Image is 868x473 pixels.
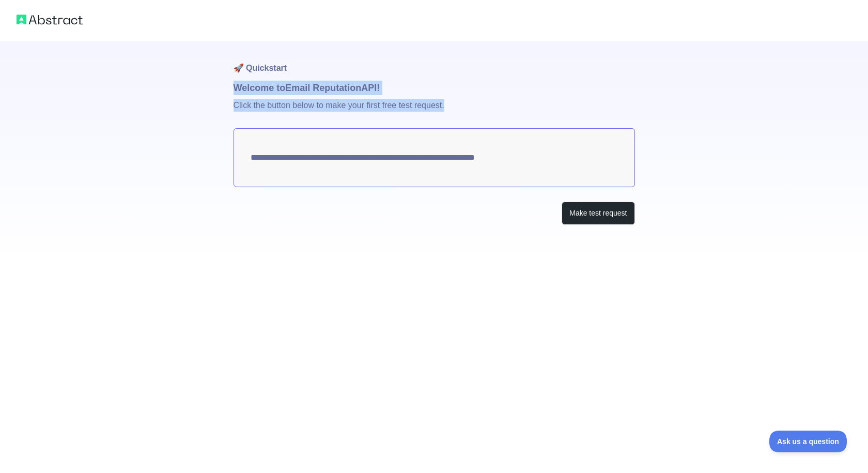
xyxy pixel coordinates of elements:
h1: Welcome to Email Reputation API! [234,81,635,95]
h1: 🚀 Quickstart [234,41,635,81]
iframe: Toggle Customer Support [769,431,847,452]
button: Make test request [562,202,634,225]
p: Click the button below to make your first free test request. [234,95,635,128]
img: Abstract logo [17,12,83,27]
